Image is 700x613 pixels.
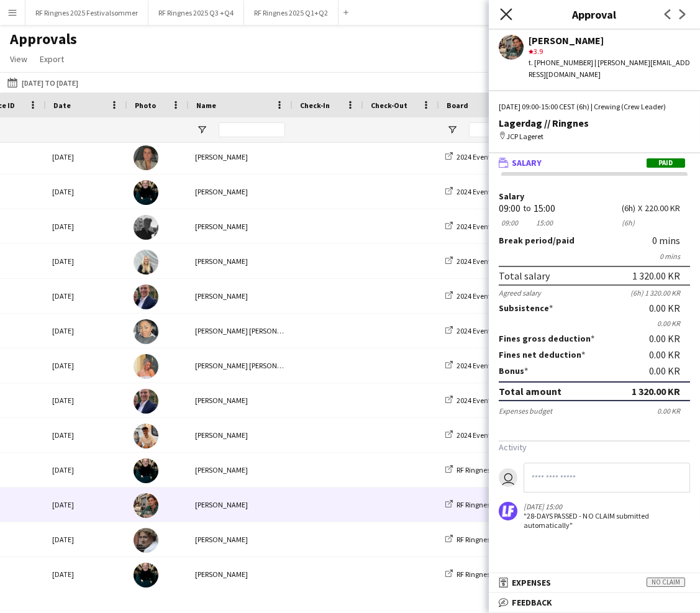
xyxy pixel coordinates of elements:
[45,279,126,313] div: [DATE]
[622,218,635,227] div: 6h
[645,204,690,213] div: 220.00 KR
[524,511,652,530] div: "28-DAYS PASSED - NO CLAIM submitted automatically"
[445,152,519,161] a: 2024 Event//Team 5
[649,302,690,314] div: 0.00 KR
[630,288,690,297] div: (6h) 1 320.00 KR
[499,117,690,129] div: Lagerdag // Ringnes
[489,593,700,612] mat-expansion-panel-header: Feedback
[188,557,291,591] div: [PERSON_NAME]
[499,302,553,314] label: Subsistence
[188,453,291,487] div: [PERSON_NAME]
[499,406,552,415] div: Expenses budget
[188,175,291,209] div: [PERSON_NAME]
[499,235,553,246] span: Break period
[35,51,69,67] a: Export
[457,430,519,440] span: 2024 Event//Team 5
[447,101,468,110] span: Board
[447,124,458,135] button: Open Filter Menu
[445,326,519,335] a: 2024 Event//Team 5
[524,502,652,511] div: [DATE] 15:00
[134,319,158,344] img: Daniela Alejandra Eriksen Stenvadet
[445,570,530,579] a: RF Ringnes 2025 Q1+Q2
[534,204,555,213] div: 15:00
[512,577,551,588] span: Expenses
[371,101,407,110] span: Check-Out
[134,493,158,518] img: Wilmer Borgnes
[489,153,700,172] mat-expansion-panel-header: SalaryPaid
[45,314,126,348] div: [DATE]
[45,348,126,383] div: [DATE]
[134,145,158,170] img: ylva Barane
[499,385,561,397] div: Total amount
[499,131,690,142] div: JCP Lageret
[134,424,158,448] img: Alban Idrizi
[188,244,291,278] div: [PERSON_NAME]
[196,124,207,135] button: Open Filter Menu
[134,215,158,240] img: Lars Songe
[188,348,291,383] div: [PERSON_NAME] [PERSON_NAME]
[134,458,158,483] img: Kasper André Melås
[647,578,685,587] span: No claim
[499,192,690,201] label: Salary
[45,557,126,591] div: [DATE]
[45,244,126,278] div: [DATE]
[647,158,685,168] span: Paid
[499,502,517,520] img: logo.png
[457,396,519,405] span: 2024 Event//Team 5
[300,101,330,110] span: Check-In
[5,51,32,67] a: View
[5,75,81,90] button: [DATE] to [DATE]
[499,270,550,282] div: Total salary
[457,535,530,544] span: RF Ringnes 2025 Q1+Q2
[499,319,690,328] div: 0.00 KR
[196,101,216,110] span: Name
[457,187,519,196] span: 2024 Event//Team 5
[45,488,126,522] div: [DATE]
[188,140,291,174] div: [PERSON_NAME]
[188,209,291,243] div: [PERSON_NAME]
[445,361,519,370] a: 2024 Event//Team 5
[632,270,680,282] div: 1 320.00 KR
[134,389,158,414] img: Theodor Salvesen
[45,453,126,487] div: [DATE]
[457,570,530,579] span: RF Ringnes 2025 Q1+Q2
[244,1,339,25] button: RF Ringnes 2025 Q1+Q2
[445,500,530,509] a: RF Ringnes 2025 Q1+Q2
[457,500,530,509] span: RF Ringnes 2025 Q1+Q2
[10,53,27,65] span: View
[445,396,519,405] a: 2024 Event//Team 5
[534,218,555,227] div: 15:00
[499,442,690,453] h3: Activity
[445,430,519,440] a: 2024 Event//Team 5
[489,573,700,592] mat-expansion-panel-header: ExpensesNo claim
[40,53,64,65] span: Export
[445,222,519,231] a: 2024 Event//Team 5
[499,204,520,213] div: 09:00
[219,122,285,137] input: Name Filter Input
[134,284,158,309] img: Theodor Salvesen
[499,252,690,261] div: 0 mins
[445,465,530,475] a: RF Ringnes 2025 Q1+Q2
[512,597,552,608] span: Feedback
[445,535,530,544] a: RF Ringnes 2025 Q1+Q2
[135,101,156,110] span: Photo
[469,122,572,137] input: Board Filter Input
[134,528,158,553] img: Jesper Roth
[457,361,519,370] span: 2024 Event//Team 5
[512,157,542,168] span: Salary
[445,257,519,266] a: 2024 Event//Team 5
[457,222,519,231] span: 2024 Event//Team 5
[457,326,519,335] span: 2024 Event//Team 5
[134,563,158,588] img: Kasper André Melås
[489,6,700,22] h3: Approval
[529,46,690,57] div: 3.9
[499,235,575,246] label: /paid
[53,101,71,110] span: Date
[45,175,126,209] div: [DATE]
[45,209,126,243] div: [DATE]
[457,291,519,301] span: 2024 Event//Team 5
[188,418,291,452] div: [PERSON_NAME]
[148,1,244,25] button: RF Ringnes 2025 Q3 +Q4
[188,279,291,313] div: [PERSON_NAME]
[457,465,530,475] span: RF Ringnes 2025 Q1+Q2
